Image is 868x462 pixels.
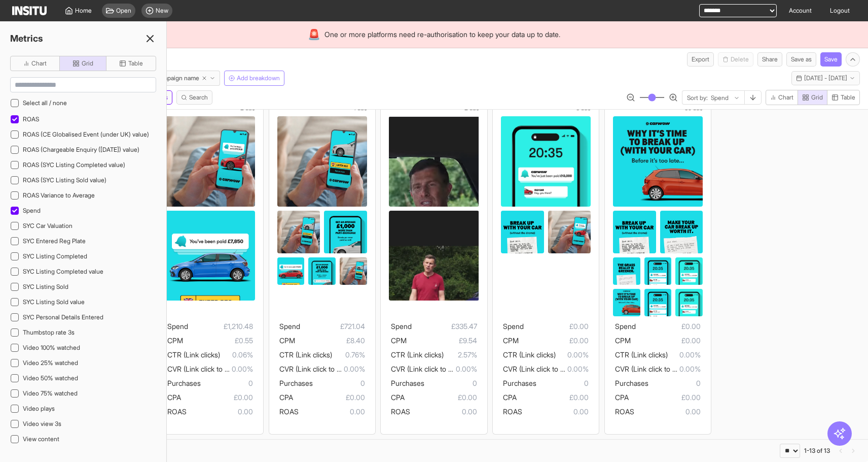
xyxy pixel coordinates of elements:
span: CTR (Link clicks) [279,350,332,359]
span: Video 25% watched [23,359,78,367]
span: Thumbstop rate 3s [23,328,75,336]
span: ROAS [23,115,39,123]
button: Grid [59,56,106,71]
span: 0.00% [679,363,701,375]
span: Video view 3s [23,420,61,427]
span: ROAS [391,407,410,416]
span: SYC Listing Completed [23,252,87,260]
span: £0.00 [293,391,365,404]
span: 0.00% [344,363,365,375]
span: SYC Entered Reg Plate [23,237,86,245]
span: CTR (Link clicks) [167,350,220,359]
span: 0.76% [332,349,365,361]
span: SYC Listing Completed [23,252,87,260]
span: £0.00 [405,391,477,404]
span: Spend [615,322,636,331]
span: £0.00 [181,391,253,404]
span: Video 100% watched [23,344,80,351]
span: ROAS [279,407,299,416]
span: Video view 3s [23,420,61,428]
button: Add breakdown [224,71,284,86]
span: Spend [23,207,41,214]
span: ROAS [503,407,522,416]
span: 0 [536,377,589,389]
span: CVR (Link click to purchase) [391,365,480,373]
span: £335.47 [412,320,477,333]
div: 🚨 [308,27,320,42]
span: Purchases [391,379,424,387]
span: £0.00 [636,320,701,333]
span: £0.00 [519,335,589,347]
span: £1,210.48 [188,320,253,333]
button: Table [827,90,860,105]
span: £0.00 [631,335,701,347]
span: £0.55 [183,335,253,347]
span: ROAS (CE Globalised Event (under UK) value) [23,130,149,138]
span: SYC Car Valuation [23,222,73,229]
span: SYC Personal Details Entered [23,313,103,321]
span: Add breakdown [237,74,280,82]
span: Video 50% watched [23,374,78,382]
button: Campaign name [150,71,220,86]
span: 0.00% [668,349,701,361]
span: ROAS [167,407,187,416]
span: CTR (Link clicks) [503,350,556,359]
button: Grid [798,90,827,105]
button: Delete [718,52,753,67]
span: SYC Listing Completed value [23,268,103,275]
span: 0.00% [456,363,477,375]
button: [DATE] - [DATE] [791,71,860,85]
span: 0.06% [220,349,253,361]
span: SYC Listing Sold value [23,298,85,306]
button: Table [106,56,156,71]
span: 0 [201,377,253,389]
span: SYC Listing Sold [23,283,68,290]
span: Spend [391,322,412,331]
span: 0 [313,377,365,389]
span: Purchases [167,379,201,387]
span: 0 [648,377,701,389]
button: Share [757,52,782,67]
span: ROAS (SYC Listing Completed value) [23,161,125,169]
span: £0.00 [517,391,589,404]
div: 1-13 of 13 [804,447,830,455]
span: Chart [778,93,793,102]
span: Spend [23,207,41,215]
span: ROAS [615,407,634,416]
span: 0.00% [232,363,253,375]
span: 0.00 [522,406,589,418]
span: CPM [615,336,631,345]
span: CVR (Link click to purchase) [615,365,704,373]
span: SYC Listing Sold value [23,298,85,306]
span: Video 75% watched [23,389,78,397]
span: Home [75,7,92,15]
span: CVR (Link click to purchase) [167,365,256,373]
span: CPA [391,393,405,402]
button: Save [820,52,842,67]
span: CPA [167,393,181,402]
span: ROAS (SYC Listing Sold value) [23,176,106,184]
img: Logo [12,6,47,15]
span: Video plays [23,405,55,412]
span: Grid [811,93,823,102]
span: New [156,7,168,15]
span: 0 [424,377,477,389]
span: CPM [391,336,407,345]
span: 0.00% [567,363,589,375]
span: ROAS (SYC Listing Completed value) [23,161,125,169]
span: 0.00 [634,406,701,418]
span: Grid [82,59,93,68]
span: Campaign name [155,74,199,82]
span: CPA [503,393,517,402]
span: Table [128,59,143,68]
span: View content [23,435,59,443]
span: Open [116,7,131,15]
span: 0.00% [556,349,589,361]
span: SYC Personal Details Entered [23,313,103,321]
span: You cannot delete a preset report. [718,52,753,67]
